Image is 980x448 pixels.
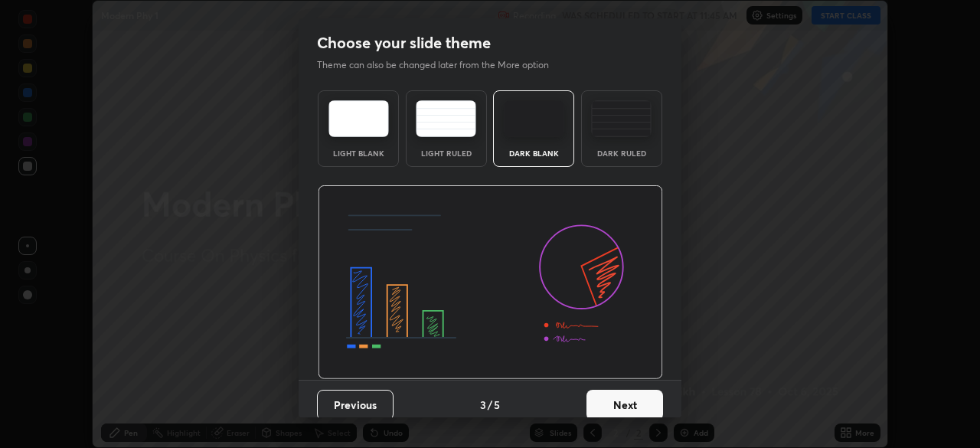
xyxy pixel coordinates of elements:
h4: / [488,397,492,413]
button: Next [586,390,663,420]
p: Theme can also be changed later from the More option [317,58,565,72]
h4: 3 [480,397,486,413]
img: lightRuledTheme.5fabf969.svg [416,100,476,137]
div: Dark Ruled [591,149,652,157]
h4: 5 [494,397,500,413]
h2: Choose your slide theme [317,33,491,53]
img: darkRuledTheme.de295e13.svg [591,100,652,137]
img: lightTheme.e5ed3b09.svg [328,100,389,137]
div: Dark Blank [503,149,564,157]
img: darkTheme.f0cc69e5.svg [504,100,564,137]
button: Previous [317,390,394,420]
img: darkThemeBanner.d06ce4a2.svg [318,185,663,380]
div: Light Blank [328,149,389,157]
div: Light Ruled [416,149,477,157]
